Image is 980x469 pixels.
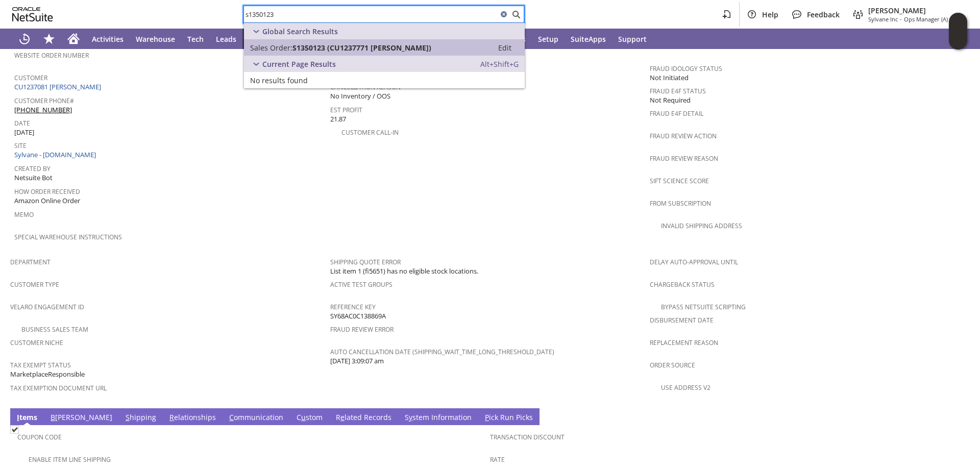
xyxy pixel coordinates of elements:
[532,29,565,49] a: Setup
[130,29,181,49] a: Warehouse
[244,72,525,88] a: No results found
[650,199,711,208] a: From Subscription
[14,105,72,114] a: [PHONE_NUMBER]
[330,356,384,366] span: [DATE] 3:09:07 am
[904,15,962,23] span: Ops Manager (A) (F2L)
[330,348,554,356] a: Auto Cancellation Date (shipping_wait_time_long_threshold_date)
[18,33,31,45] svg: Recent Records
[14,164,51,173] a: Created By
[12,7,53,21] svg: logo
[10,384,107,392] a: Tax Exemption Document URL
[409,412,412,422] span: y
[650,338,718,347] a: Replacement reason
[294,412,325,424] a: Custom
[330,114,346,124] span: 21.87
[37,29,61,49] div: Shortcuts
[14,128,34,137] span: [DATE]
[330,303,376,311] a: Reference Key
[650,73,689,83] span: Not Initiated
[17,412,19,422] span: I
[330,106,362,114] a: Est Profit
[48,412,115,424] a: B[PERSON_NAME]
[92,34,124,44] span: Activities
[330,325,394,334] a: Fraud Review Error
[14,210,34,219] a: Memo
[29,455,111,464] a: Enable Item Line Shipping
[330,91,390,101] span: No Inventory / OOS
[12,29,37,49] a: Recent Records
[301,412,306,422] span: u
[480,59,519,69] span: Alt+Shift+G
[487,41,523,54] a: Edit:
[14,233,122,241] a: Special Warehouse Instructions
[490,433,565,441] a: Transaction Discount
[67,33,80,45] svg: Home
[949,13,967,50] iframe: Click here to launch Oracle Guided Learning Help Panel
[10,361,71,369] a: Tax Exempt Status
[14,96,74,105] a: Customer Phone#
[341,128,399,137] a: Customer Call-in
[10,280,59,289] a: Customer Type
[650,258,738,266] a: Delay Auto-Approval Until
[292,43,431,53] span: S1350123 (CU1237771 [PERSON_NAME])
[565,29,612,49] a: SuiteApps
[330,258,401,266] a: Shipping Quote Error
[14,196,80,206] span: Amazon Online Order
[10,338,63,347] a: Customer Niche
[10,258,51,266] a: Department
[126,412,130,422] span: S
[216,34,236,44] span: Leads
[650,361,695,369] a: Order Source
[10,369,85,379] span: MarketplaceResponsible
[482,412,535,424] a: Pick Run Picks
[167,412,218,424] a: Relationships
[571,34,606,44] span: SuiteApps
[951,410,964,423] a: Unrolled view on
[169,412,174,422] span: R
[250,43,292,53] span: Sales Order:
[10,425,19,434] img: Checked
[618,34,647,44] span: Support
[650,87,706,95] a: Fraud E4F Status
[14,173,53,183] span: Netsuite Bot
[650,280,715,289] a: Chargeback Status
[650,64,722,73] a: Fraud Idology Status
[86,29,130,49] a: Activities
[661,383,710,392] a: Use Address V2
[181,29,210,49] a: Tech
[61,29,86,49] a: Home
[900,15,902,23] span: -
[10,303,84,311] a: Velaro Engagement ID
[136,34,175,44] span: Warehouse
[650,132,717,140] a: Fraud Review Action
[14,141,27,150] a: Site
[485,412,489,422] span: P
[14,119,30,128] a: Date
[14,73,47,82] a: Customer
[51,412,55,422] span: B
[612,29,653,49] a: Support
[250,76,308,85] span: No results found
[650,154,718,163] a: Fraud Review Reason
[242,29,304,49] a: Opportunities
[244,39,525,56] a: Sales Order:S1350123 (CU1237771 [PERSON_NAME])Edit:
[14,82,104,91] a: CU1237081 [PERSON_NAME]
[21,325,88,334] a: Business Sales Team
[330,311,386,321] span: SY68AC0C138869A
[14,412,40,424] a: Items
[187,34,204,44] span: Tech
[868,15,898,23] span: Sylvane Inc
[650,316,714,325] a: Disbursement Date
[330,266,478,276] span: List item 1 (fi5651) has no eligible stock locations.
[244,8,498,20] input: Search
[650,177,709,185] a: Sift Science Score
[490,455,505,464] a: Rate
[330,280,393,289] a: Active Test Groups
[14,51,89,60] a: Website Order Number
[262,27,338,36] span: Global Search Results
[650,109,703,118] a: Fraud E4F Detail
[14,187,80,196] a: How Order Received
[17,433,62,441] a: Coupon Code
[14,150,99,159] a: Sylvane - [DOMAIN_NAME]
[333,412,394,424] a: Related Records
